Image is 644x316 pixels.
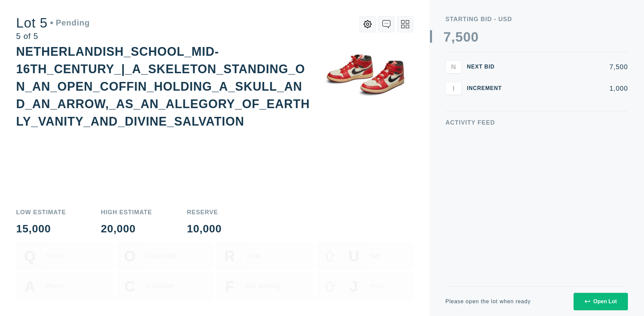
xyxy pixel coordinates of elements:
div: 1,000 [513,85,628,92]
button: I [445,82,462,95]
div: 20,000 [101,223,152,234]
div: 5 [455,30,463,44]
span: I [452,84,454,92]
button: Open Lot [574,293,628,310]
div: Starting Bid - USD [445,16,628,22]
div: 15,000 [16,223,66,234]
div: 7,500 [513,63,628,70]
span: N [451,63,456,71]
div: Please open the lot when ready [445,299,531,304]
div: Increment [467,86,507,91]
div: 0 [471,30,479,44]
div: Reserve [187,209,222,215]
div: 10,000 [187,223,222,234]
div: Activity Feed [445,120,628,126]
div: Low Estimate [16,209,66,215]
div: NETHERLANDISH_SCHOOL_MID-16TH_CENTURY_|_A_SKELETON_STANDING_ON_AN_OPEN_COFFIN_HOLDING_A_SKULL_AND... [16,45,310,128]
div: Next Bid [467,64,507,70]
div: Open Lot [585,299,617,305]
button: N [445,60,462,74]
div: High Estimate [101,209,152,215]
div: 7 [443,30,451,44]
div: Lot 5 [16,16,90,30]
div: 5 of 5 [16,32,90,40]
div: 0 [463,30,471,44]
div: , [451,30,455,165]
div: Pending [50,19,90,27]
